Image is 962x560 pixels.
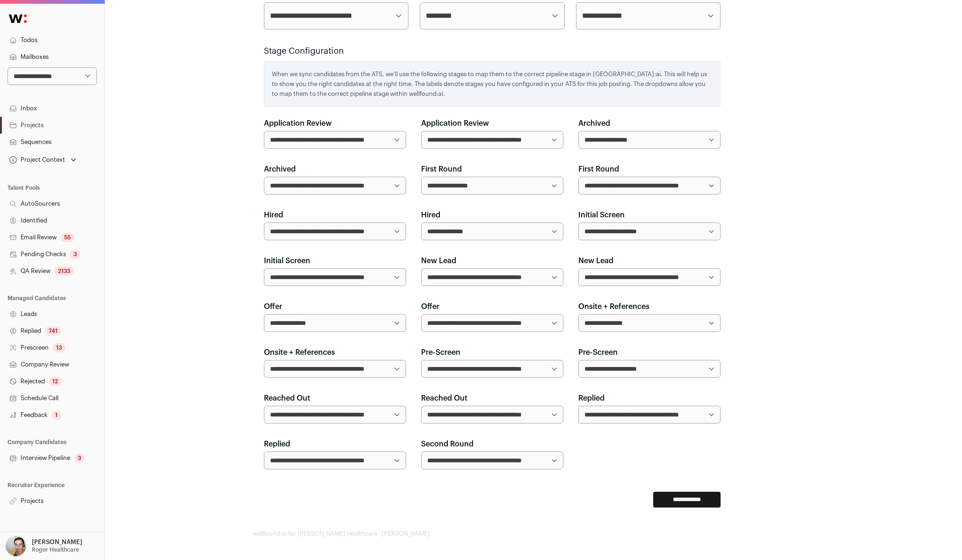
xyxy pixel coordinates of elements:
button: Open dropdown [4,536,84,556]
p: Roger Healthcare [32,546,79,553]
div: 741 [45,326,61,336]
div: 3 [70,250,80,259]
label: Replied [578,393,605,404]
p: When we sync candidates from the ATS, we'll use the following stages to map them to the correct p... [272,69,713,99]
label: New Lead [421,255,456,266]
label: Second Round [421,438,474,450]
label: Replied [264,438,290,450]
label: Reached Out [421,393,467,404]
label: First Round [421,164,462,175]
label: Offer [421,301,439,312]
label: Initial Screen [264,255,310,266]
img: 144000-medium_jpg [6,536,26,556]
label: Onsite + References [578,301,649,312]
div: 13 [52,343,66,352]
div: 12 [49,377,62,386]
label: New Lead [578,255,613,266]
label: Pre-Screen [578,347,618,358]
label: Application Review [421,118,489,129]
p: [PERSON_NAME] [32,538,82,546]
button: Open dropdown [7,153,78,166]
label: Archived [264,164,296,175]
label: Initial Screen [578,209,625,221]
label: Hired [421,209,440,221]
label: Application Review [264,118,332,129]
div: 1 [51,410,61,420]
label: Offer [264,301,282,312]
div: 2133 [54,266,74,276]
div: 3 [74,453,85,463]
label: Pre-Screen [421,347,460,358]
div: 55 [60,233,74,242]
label: First Round [578,164,619,175]
img: Wellfound [4,9,32,28]
label: Reached Out [264,393,310,404]
div: Project Context [7,156,65,164]
label: Archived [578,118,610,129]
footer: wellfound:ai for [PERSON_NAME] Healthcare - [PERSON_NAME] [253,530,814,538]
h2: Stage Configuration [264,44,721,57]
label: Onsite + References [264,347,335,358]
label: Hired [264,209,283,221]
